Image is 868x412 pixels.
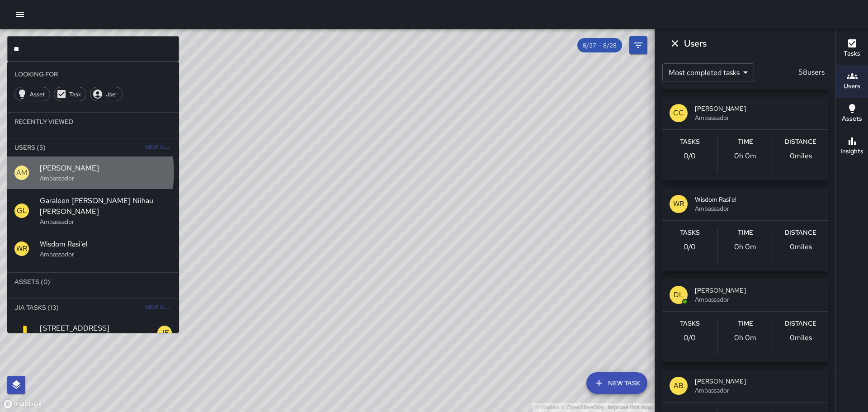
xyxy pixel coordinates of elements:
[844,81,860,91] h6: Users
[40,323,157,334] span: [STREET_ADDRESS]
[738,137,753,147] h6: Time
[586,372,647,394] button: New Task
[100,90,123,98] span: User
[738,319,753,329] h6: Time
[7,113,179,131] li: Recently Viewed
[662,188,828,271] button: WRWisdom Rasi'elAmbassadorTasks0/0Time0h 0mDistance0miles
[16,167,28,178] p: AM
[785,228,816,238] h6: Distance
[7,189,179,232] div: GLGaraleen [PERSON_NAME] Niihau-[PERSON_NAME]Ambassador
[695,377,821,386] span: [PERSON_NAME]
[836,98,868,130] button: Assets
[840,147,863,156] h6: Insights
[842,114,862,124] h6: Assets
[836,130,868,163] button: Insights
[25,90,50,98] span: Asset
[64,90,86,98] span: Task
[684,36,707,51] h6: Users
[785,137,816,147] h6: Distance
[160,327,169,338] p: JE
[40,250,172,259] p: Ambassador
[684,151,696,161] p: 0 / 0
[695,195,821,204] span: Wisdom Rasi'el
[7,232,179,265] div: WRWisdom Rasi'elAmbassador
[7,273,179,291] li: Assets (0)
[40,195,172,217] span: Garaleen [PERSON_NAME] Niihau-[PERSON_NAME]
[738,228,753,238] h6: Time
[666,34,684,52] button: Dismiss
[40,217,172,226] p: Ambassador
[836,33,868,65] button: Tasks
[662,63,754,81] div: Most completed tasks
[90,87,123,101] div: User
[734,151,756,161] p: 0h 0m
[674,289,684,300] p: DL
[734,242,756,252] p: 0h 0m
[40,174,172,183] p: Ambassador
[7,298,179,317] li: Jia Tasks (13)
[629,36,647,54] button: Filters
[734,332,756,343] p: 0h 0m
[795,67,828,78] p: 58 users
[684,332,696,343] p: 0 / 0
[143,138,172,156] button: View All
[790,242,812,252] p: 0 miles
[790,151,812,161] p: 0 miles
[662,97,828,180] button: CC[PERSON_NAME]AmbassadorTasks0/0Time0h 0mDistance0miles
[16,243,27,254] p: WR
[7,317,179,349] div: [STREET_ADDRESS]86e257c0 • Street Performers Observed
[145,300,170,315] span: View All
[695,295,821,304] span: Ambassador
[684,242,696,252] p: 0 / 0
[785,319,816,329] h6: Distance
[695,204,821,213] span: Ambassador
[836,65,868,98] button: Users
[40,239,172,250] span: Wisdom Rasi'el
[695,286,821,295] span: [PERSON_NAME]
[7,65,179,83] li: Looking For
[143,298,172,317] button: View All
[695,104,821,113] span: [PERSON_NAME]
[577,42,622,49] span: 8/27 — 8/28
[680,228,700,238] h6: Tasks
[673,199,684,209] p: WR
[145,140,170,155] span: View All
[695,113,821,122] span: Ambassador
[695,386,821,395] span: Ambassador
[680,319,700,329] h6: Tasks
[674,380,684,391] p: AB
[54,87,86,101] div: Task
[7,156,179,189] div: AM[PERSON_NAME]Ambassador
[662,279,828,362] button: DL[PERSON_NAME]AmbassadorTasks0/0Time0h 0mDistance0miles
[790,332,812,343] p: 0 miles
[844,49,860,59] h6: Tasks
[17,205,27,216] p: GL
[680,137,700,147] h6: Tasks
[40,163,172,174] span: [PERSON_NAME]
[7,138,179,156] li: Users (5)
[14,87,50,101] div: Asset
[673,108,684,118] p: CC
